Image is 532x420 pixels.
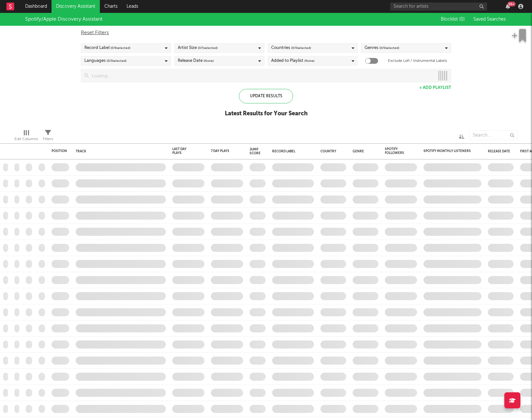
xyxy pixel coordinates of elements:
[204,57,214,65] span: (None)
[198,44,218,52] span: ( 0 / 5 selected)
[320,149,343,153] div: Country
[43,135,53,143] div: Filters
[488,149,510,153] div: Release Date
[469,130,518,140] input: Search...
[291,44,311,52] span: ( 0 / 0 selected)
[14,135,38,143] div: Edit Columns
[423,149,472,153] div: Spotify Monthly Listeners
[365,44,399,52] div: Genres
[239,89,293,103] div: Update Results
[419,86,451,90] button: + Add Playlist
[84,57,127,65] div: Languages
[385,147,407,155] div: Spotify Followers
[14,127,38,146] div: Edit Columns
[84,44,130,52] div: Record Label
[211,149,233,153] div: 7 Day Plays
[250,148,261,155] div: Jump Score
[89,69,435,82] input: Loading...
[304,57,315,65] span: (None)
[459,17,465,22] span: ( 0 )
[107,57,127,65] span: ( 0 / 0 selected)
[52,149,67,153] div: Position
[506,4,510,9] button: 99+
[471,17,507,22] button: Saved Searches
[178,57,214,65] div: Release Date
[25,15,102,23] div: Spotify/Apple Discovery Assistant
[379,44,399,52] span: ( 0 / 0 selected)
[353,149,375,153] div: Genre
[110,44,130,52] span: ( 0 / 6 selected)
[441,17,465,22] span: Blocklist
[508,2,516,6] div: 99 +
[272,149,311,153] div: Record Label
[390,3,487,11] input: Search for artists
[388,57,447,65] label: Exclude Lofi / Instrumental Labels
[225,110,308,118] div: Latest Results for Your Search
[473,17,507,22] span: Saved Searches
[172,147,195,155] div: Last Day Plays
[271,57,315,65] div: Added to Playlist
[43,127,53,146] div: Filters
[178,44,218,52] div: Artist Size
[81,29,451,37] div: Reset Filters
[271,44,311,52] div: Countries
[76,149,163,153] div: Track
